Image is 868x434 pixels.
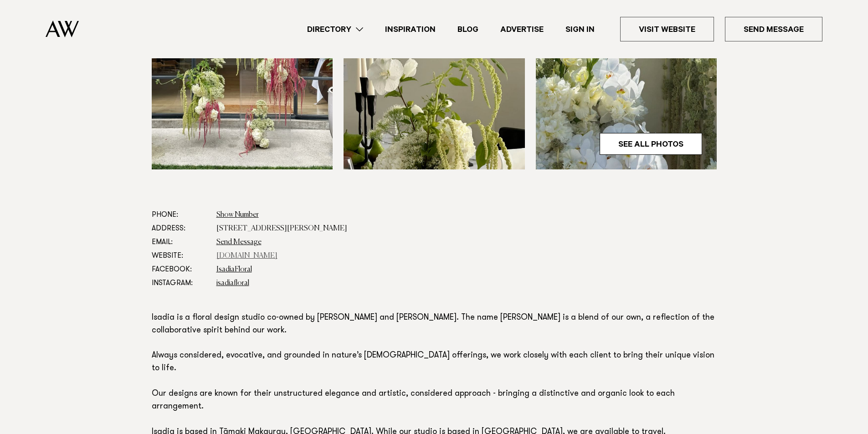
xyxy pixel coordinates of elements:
a: Sign In [555,23,606,36]
img: Auckland Weddings Logo [46,20,79,37]
a: See All Photos [600,133,702,155]
a: Show Number [216,211,259,219]
dt: Email: [152,235,209,249]
dt: Instagram: [152,276,209,290]
dt: Address: [152,222,209,235]
a: Directory [296,23,374,36]
a: Send Message [216,239,262,246]
a: Advertise [489,23,555,36]
dt: Phone: [152,208,209,222]
a: [DOMAIN_NAME] [216,252,277,260]
a: Blog [447,23,489,36]
a: Send Message [725,17,822,41]
dt: Facebook: [152,263,209,276]
dt: Website: [152,249,209,263]
a: Visit Website [620,17,714,41]
dd: [STREET_ADDRESS][PERSON_NAME] [216,222,717,235]
a: IsadiaFloral [216,266,252,273]
a: Inspiration [374,23,447,36]
a: isadiafloral [216,280,249,287]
